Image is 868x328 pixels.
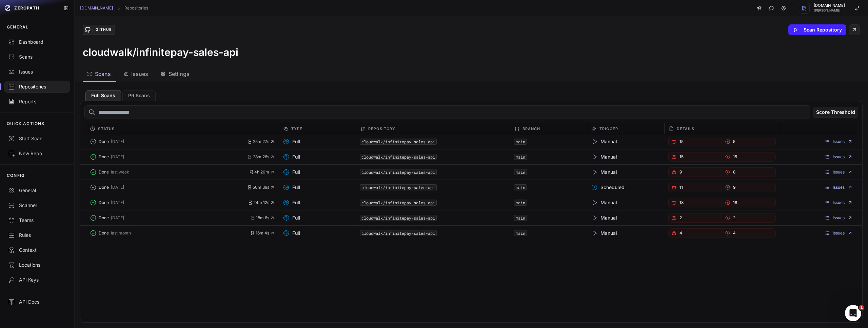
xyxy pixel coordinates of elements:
[722,213,776,223] a: 2
[248,139,275,144] button: 25m 27s
[733,200,737,205] span: 18
[99,185,109,190] span: Done
[90,167,249,177] button: Done last week
[668,137,722,146] a: 15
[250,230,275,236] button: 16m 4s
[825,154,853,160] a: Issues
[668,152,722,162] a: 15
[722,152,776,162] button: 15
[283,153,300,160] span: Full
[591,138,617,145] span: Manual
[283,214,300,221] span: Full
[111,154,124,160] span: [DATE]
[3,3,58,14] a: ZEROPATH
[80,134,862,149] div: Done [DATE] 25m 27s Full cloudwalk/infinitepay-sales-api main Manual 15 5 Issues
[591,230,617,237] span: Manual
[825,169,853,175] a: Issues
[516,185,525,190] a: main
[8,299,66,305] div: API Docs
[587,123,664,134] div: Trigger
[668,213,722,223] button: 2
[733,230,736,236] span: 4
[116,6,121,11] svg: chevron right,
[825,139,853,144] a: Issues
[122,90,156,101] button: PR Scans
[90,183,247,192] button: Done [DATE]
[124,5,148,11] a: Repositories
[248,200,275,205] button: 24m 12s
[722,183,776,192] a: 9
[131,70,148,78] span: Issues
[679,154,684,160] span: 15
[80,210,862,225] div: Done [DATE] 18m 6s Full cloudwalk/infinitepay-sales-api main Manual 2 2 Issues
[825,185,853,190] a: Issues
[825,200,853,205] a: Issues
[90,152,247,162] button: Done [DATE]
[80,164,862,180] div: Done last week 4h 20m Full cloudwalk/infinitepay-sales-api main Manual 9 8 Issues
[591,169,617,176] span: Manual
[664,123,780,134] div: Details
[99,139,109,144] span: Done
[8,68,66,75] div: Issues
[99,215,109,221] span: Done
[283,169,300,176] span: Full
[80,149,862,164] div: Done [DATE] 28m 26s Full cloudwalk/infinitepay-sales-api main Manual 15 15 Issues
[249,169,275,175] button: 4h 20m
[8,202,66,209] div: Scanner
[83,46,238,58] h3: cloudwalk/infinitepay-sales-api
[360,230,437,236] code: cloudwalk/infinitepay-sales-api
[679,139,684,144] span: 15
[251,215,275,221] button: 18m 6s
[111,139,124,144] span: [DATE]
[356,123,510,134] div: Repository
[813,107,858,118] button: Score Threshold
[591,184,625,191] span: Scheduled
[93,27,114,33] div: GitHub
[283,199,300,206] span: Full
[99,154,109,160] span: Done
[679,200,684,205] span: 18
[733,215,735,221] span: 2
[8,83,66,90] div: Repositories
[591,199,617,206] span: Manual
[679,230,682,236] span: 4
[90,198,248,207] button: Done [DATE]
[8,54,66,60] div: Scans
[111,215,124,221] span: [DATE]
[668,183,722,192] a: 11
[722,137,776,146] a: 5
[8,232,66,239] div: Rules
[516,200,525,205] a: main
[248,154,275,160] button: 28m 26s
[360,215,437,221] code: cloudwalk/infinitepay-sales-api
[516,139,525,144] a: main
[591,214,617,221] span: Manual
[668,228,722,238] a: 4
[80,225,862,241] div: Done last month 16m 4s Full cloudwalk/infinitepay-sales-api main Manual 4 4 Issues
[80,5,148,11] nav: breadcrumb
[722,167,776,177] button: 8
[360,154,437,160] code: cloudwalk/infinitepay-sales-api
[679,169,682,175] span: 9
[722,228,776,238] a: 4
[360,184,437,190] code: cloudwalk/infinitepay-sales-api
[111,200,124,205] span: [DATE]
[111,169,129,175] span: last week
[247,185,275,190] button: 50m 39s
[283,138,300,145] span: Full
[516,215,525,221] a: main
[516,169,525,175] a: main
[360,200,437,206] code: cloudwalk/infinitepay-sales-api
